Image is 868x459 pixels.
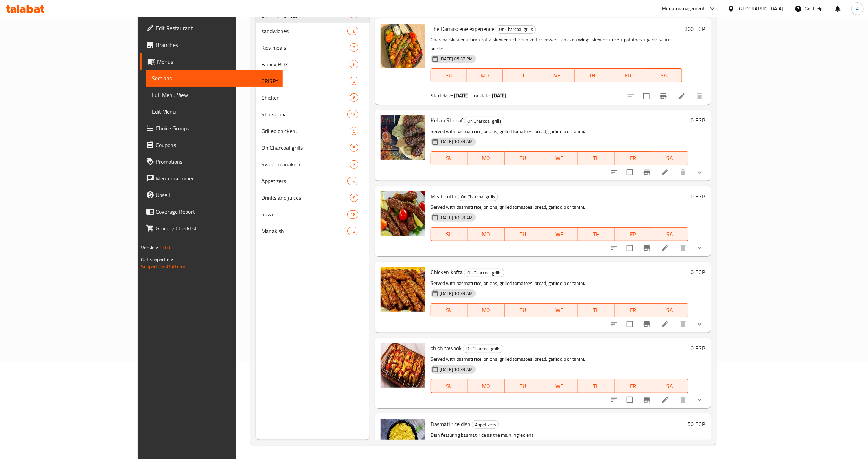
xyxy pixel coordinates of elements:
[618,153,649,163] span: FR
[856,5,859,13] span: A
[140,187,283,203] a: Upsell
[261,93,350,102] span: Chicken
[691,267,705,277] h6: 0 EGP
[381,115,425,160] img: Kebab Shokaf
[157,57,277,66] span: Menus
[261,210,347,219] span: pizza
[691,191,705,201] h6: 0 EGP
[471,153,502,163] span: MO
[623,241,637,255] span: Select to update
[256,39,370,56] div: Kids meals3
[350,161,358,168] span: 3
[615,151,652,165] button: FR
[256,123,370,139] div: Grilled chicken.5
[347,177,358,185] div: items
[649,71,679,81] span: SA
[654,305,686,315] span: SA
[578,227,615,241] button: TH
[691,164,708,181] button: show more
[685,24,705,34] h6: 300 EGP
[256,23,370,39] div: sandwiches18
[431,279,688,288] p: Served with basmati rice, onions, grilled tomatoes, bread, garlic dip or tahini.
[431,91,453,100] span: Start date:
[639,164,655,181] button: Branch-specific-item
[615,379,652,393] button: FR
[606,316,623,333] button: sort-choices
[256,173,370,189] div: Appetizers14
[431,203,688,212] p: Served with basmati rice, onions, grilled tomatoes, bread, garlic dip or tahini.
[675,164,691,181] button: delete
[256,189,370,206] div: Drinks and juices8
[508,229,539,239] span: TU
[256,139,370,156] div: On Charcoal grills5
[639,392,655,408] button: Branch-specific-item
[471,305,502,315] span: MO
[350,160,358,169] div: items
[431,355,688,363] p: Served with basmati rice, onions, grilled tomatoes, bread, garlic dip or tahini.
[688,419,705,429] h6: 50 EGP
[141,255,173,264] span: Get support on:
[152,74,277,82] span: Sections
[618,305,649,315] span: FR
[654,153,686,163] span: SA
[538,68,574,82] button: WE
[464,269,504,277] span: On Charcoal grills
[578,303,615,317] button: TH
[738,5,784,13] div: [GEOGRAPHIC_DATA]
[261,27,347,35] span: sandwiches
[431,127,688,136] p: Served with basmati rice, onions, grilled tomatoes, bread, garlic dip or tahini.
[431,379,468,393] button: SU
[160,243,170,252] span: 1.0.0
[140,20,283,36] a: Edit Restaurant
[696,168,704,177] svg: Show Choices
[470,71,500,81] span: MO
[434,229,465,239] span: SU
[623,165,637,180] span: Select to update
[581,153,612,163] span: TH
[581,229,612,239] span: TH
[434,71,464,81] span: SU
[691,240,708,256] button: show more
[639,89,654,104] span: Select to update
[496,25,536,34] div: On Charcoal grills
[381,267,425,312] img: Chicken kofta
[140,203,283,220] a: Coverage Report
[256,106,370,123] div: Shawerma13
[575,68,610,82] button: TH
[350,195,358,201] span: 8
[468,379,505,393] button: MO
[256,56,370,73] div: Family BOX6
[261,77,350,85] div: CRISPY
[458,193,498,201] div: On Charcoal grills
[454,91,469,100] b: [DATE]
[261,194,350,202] span: Drinks and juices
[140,53,283,70] a: Menus
[610,68,646,82] button: FR
[541,227,578,241] button: WE
[350,95,358,101] span: 6
[146,87,283,103] a: Full Menu View
[468,303,505,317] button: MO
[505,227,542,241] button: TU
[156,174,277,182] span: Menu disclaimer
[140,137,283,153] a: Coupons
[256,89,370,106] div: Chicken6
[541,71,571,81] span: WE
[350,77,358,85] div: items
[691,343,705,353] h6: 0 EGP
[140,36,283,53] a: Branches
[431,227,468,241] button: SU
[350,194,358,202] div: items
[662,5,705,13] div: Menu-management
[261,227,347,235] span: Manakish
[544,305,575,315] span: WE
[437,366,476,373] span: [DATE] 10:39 AM
[431,431,685,440] p: Dish featuring basmati rice as the main ingredient
[156,191,277,199] span: Upsell
[347,27,358,35] div: items
[431,191,456,202] span: Meat kofta
[505,71,536,81] span: TU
